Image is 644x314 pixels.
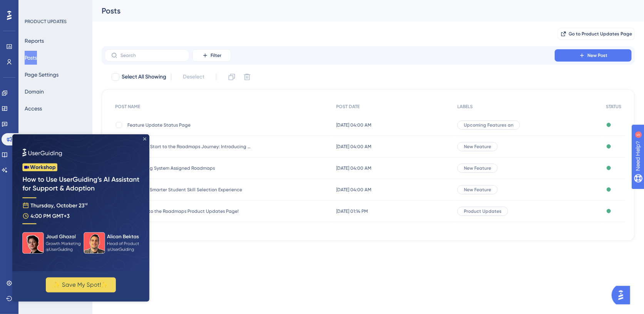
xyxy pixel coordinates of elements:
[336,122,372,128] span: [DATE] 04:00 AM
[336,104,360,110] span: POST DATE
[558,28,635,40] button: Go to Product Updates Page
[457,104,473,110] span: LABELS
[122,72,166,82] span: Select All Showing
[464,208,502,214] span: Product Updates
[606,104,621,110] span: STATUS
[127,122,251,128] span: Feature Update Status Page
[336,144,372,150] span: [DATE] 04:00 AM
[211,52,221,58] span: Filter
[176,70,211,84] button: Deselect
[127,187,251,193] span: A Simpler, Smarter Student Skill Selection Experience
[612,284,635,307] iframe: UserGuiding AI Assistant Launcher
[25,34,44,48] button: Reports
[25,51,37,65] button: Posts
[555,49,632,62] button: New Post
[336,165,372,171] span: [DATE] 04:00 AM
[464,144,491,150] span: New Feature
[102,5,616,16] div: Posts
[464,165,491,171] span: New Feature
[587,52,607,58] span: New Post
[192,49,231,62] button: Filter
[33,143,104,158] button: ✨ Save My Spot!✨
[127,208,251,214] span: Welcome to the Roadmaps Product Updates Page!
[464,122,514,128] span: Upcoming Features an
[464,187,491,193] span: New Feature
[54,4,56,10] div: 5
[25,18,67,25] div: PRODUCT UPDATES
[18,2,48,11] span: Need Help?
[25,68,59,82] button: Page Settings
[336,208,368,214] span: [DATE] 01:14 PM
[131,3,134,6] div: Close Preview
[115,104,140,110] span: POST NAME
[127,144,251,150] span: A Smarter Start to the Roadmaps Journey: Introducing the New Diagnostic Page!
[25,85,44,99] button: Domain
[336,187,372,193] span: [DATE] 04:00 AM
[25,102,42,115] button: Access
[120,53,183,58] input: Search
[569,31,632,37] span: Go to Product Updates Page
[127,165,251,171] span: Introducing System Assigned Roadmaps
[183,72,204,82] span: Deselect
